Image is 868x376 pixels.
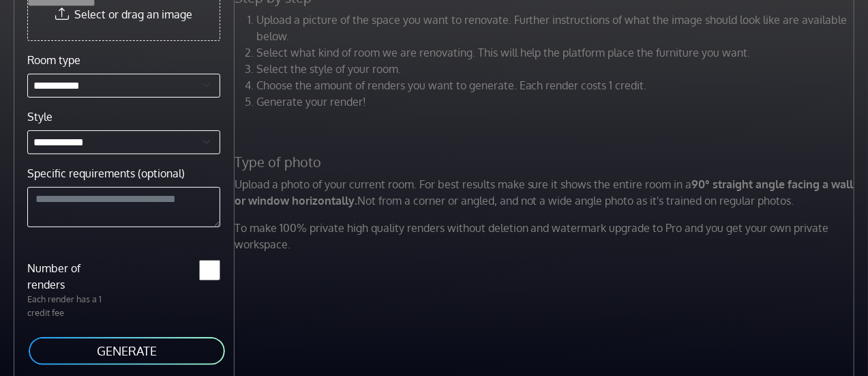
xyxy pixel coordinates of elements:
[27,165,185,182] label: Specific requirements (optional)
[19,293,123,319] p: Each render has a 1 credit fee
[19,260,123,293] label: Number of renders
[27,336,226,366] button: GENERATE
[226,154,866,171] h5: Type of photo
[27,109,53,125] label: Style
[256,44,858,61] li: Select what kind of room we are renovating. This will help the platform place the furniture you w...
[256,77,858,93] li: Choose the amount of renders you want to generate. Each render costs 1 credit.
[256,61,858,77] li: Select the style of your room.
[27,52,80,68] label: Room type
[256,93,858,110] li: Generate your render!
[226,176,866,209] p: Upload a photo of your current room. For best results make sure it shows the entire room in a Not...
[226,220,866,252] p: To make 100% private high quality renders without deletion and watermark upgrade to Pro and you g...
[256,12,858,44] li: Upload a picture of the space you want to renovate. Further instructions of what the image should...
